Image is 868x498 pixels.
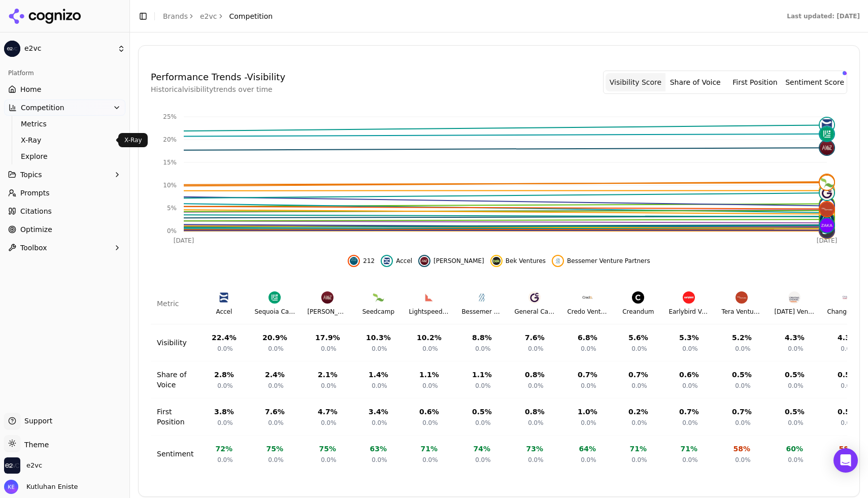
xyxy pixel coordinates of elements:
[321,291,333,304] img: Andreessen Horowitz
[362,308,394,316] div: Seedcamp
[418,255,484,267] button: Hide andreessen horowitz data
[628,370,648,380] div: 0.7 %
[785,333,805,343] div: 4.3 %
[4,81,125,97] a: Home
[151,84,285,94] p: Historical visibility trends over time
[681,444,698,454] div: 71 %
[151,399,199,436] td: First Position
[472,370,492,380] div: 1.1 %
[492,257,500,265] img: bek ventures
[268,419,284,427] span: 0.0%
[820,141,834,155] img: andreessen horowitz
[372,382,387,390] span: 0.0%
[4,480,18,494] img: Kutluhan Eniste
[26,461,42,470] span: e2vc
[841,291,853,304] img: Change Ventures
[372,345,387,353] span: 0.0%
[785,407,805,417] div: 0.5 %
[318,370,338,380] div: 2.1 %
[820,118,834,132] img: accel
[490,255,546,267] button: Hide bek ventures data
[214,407,234,417] div: 3.8 %
[217,345,233,353] span: 0.0%
[20,170,42,180] span: Topics
[839,444,856,454] div: 58 %
[606,73,665,91] button: Visibility Score
[735,419,751,427] span: 0.0%
[366,333,391,343] div: 10.3 %
[318,407,338,417] div: 4.7 %
[735,456,751,464] span: 0.0%
[4,480,78,494] button: Open user button
[20,224,52,235] span: Optimize
[163,113,177,120] tspan: 25%
[725,73,785,91] button: First Position
[17,149,113,163] a: Explore
[422,345,438,353] span: 0.0%
[217,382,233,390] span: 0.0%
[214,370,234,380] div: 2.8 %
[433,257,484,265] span: [PERSON_NAME]
[269,291,281,304] img: Sequoia Capital
[265,370,285,380] div: 2.4 %
[514,308,555,316] div: General Catalyst
[229,11,273,21] span: Competition
[20,188,50,198] span: Prompts
[21,119,109,129] span: Metrics
[472,407,492,417] div: 0.5 %
[383,257,391,265] img: accel
[474,444,491,454] div: 74 %
[630,444,647,454] div: 71 %
[528,291,541,304] img: General Catalyst
[217,456,233,464] span: 0.0%
[423,291,435,304] img: Lightspeed Venture Partners
[319,444,337,454] div: 75 %
[631,345,647,353] span: 0.0%
[679,333,699,343] div: 5.3 %
[733,444,751,454] div: 58 %
[525,370,545,380] div: 0.8 %
[212,333,237,343] div: 22.4 %
[631,456,647,464] span: 0.0%
[732,370,752,380] div: 0.5 %
[827,308,867,316] div: Change Ventures
[21,135,109,145] span: X-Ray
[682,419,698,427] span: 0.0%
[321,345,337,353] span: 0.0%
[315,333,340,343] div: 17.9 %
[581,456,596,464] span: 0.0%
[17,117,113,131] a: Metrics
[788,456,804,464] span: 0.0%
[788,291,800,304] img: Karma Ventures
[4,457,20,474] img: e2vc
[21,151,109,161] span: Explore
[525,333,545,343] div: 7.6 %
[732,333,752,343] div: 5.2 %
[475,456,491,464] span: 0.0%
[788,345,804,353] span: 0.0%
[820,176,834,190] img: seedcamp
[683,291,695,304] img: Earlybird Venture Capital
[735,382,751,390] span: 0.0%
[417,333,442,343] div: 10.2 %
[785,73,845,91] button: Sentiment Score
[4,203,125,219] a: Citations
[419,407,439,417] div: 0.6 %
[841,382,856,390] span: 0.0%
[4,167,125,183] button: Topics
[475,419,491,427] span: 0.0%
[396,257,412,265] span: Accel
[20,206,52,216] span: Citations
[679,407,699,417] div: 0.7 %
[786,444,804,454] div: 60 %
[665,73,725,91] button: Share of Voice
[4,240,125,256] button: Toolbox
[475,382,491,390] span: 0.0%
[838,370,857,380] div: 0.5 %
[679,370,699,380] div: 0.6 %
[787,12,860,20] div: Last updated: [DATE]
[736,291,748,304] img: Tera Ventures
[817,237,838,244] tspan: [DATE]
[422,382,438,390] span: 0.0%
[525,407,545,417] div: 0.8 %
